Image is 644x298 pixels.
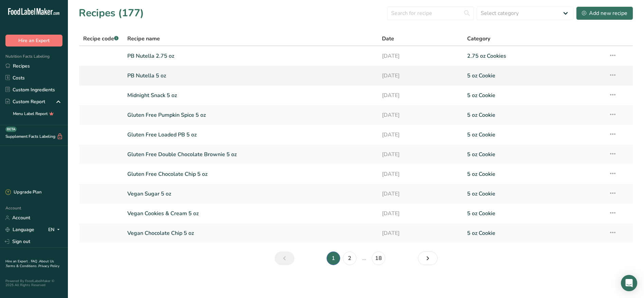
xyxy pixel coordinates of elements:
[382,35,394,43] span: Date
[6,264,38,268] a: Terms & Conditions .
[382,108,459,122] a: [DATE]
[576,6,633,20] button: Add new recipe
[127,187,374,201] a: Vegan Sugar 5 oz
[5,259,54,268] a: About Us .
[467,49,601,63] a: 2.75 oz Cookies
[79,5,144,21] h1: Recipes (177)
[5,224,34,236] a: Language
[38,264,59,268] a: Privacy Policy
[467,35,490,43] span: Category
[5,189,41,196] div: Upgrade Plan
[467,147,601,162] a: 5 oz Cookie
[127,206,374,221] a: Vegan Cookies & Cream 5 oz
[127,147,374,162] a: Gluten Free Double Chocolate Brownie 5 oz
[467,88,601,103] a: 5 oz Cookie
[382,187,459,201] a: [DATE]
[382,49,459,63] a: [DATE]
[127,108,374,122] a: Gluten Free Pumpkin Spice 5 oz
[127,226,374,240] a: Vegan Chocolate Chip 5 oz
[5,259,30,264] a: Hire an Expert .
[275,252,294,265] a: Previous page
[582,9,627,17] div: Add new recipe
[382,226,459,240] a: [DATE]
[467,69,601,83] a: 5 oz Cookie
[127,167,374,181] a: Gluten Free Chocolate Chip 5 oz
[387,6,474,20] input: Search for recipe
[5,279,62,287] div: Powered By FoodLabelMaker © 2025 All Rights Reserved
[382,206,459,221] a: [DATE]
[127,35,160,43] span: Recipe name
[467,128,601,142] a: 5 oz Cookie
[467,167,601,181] a: 5 oz Cookie
[467,108,601,122] a: 5 oz Cookie
[382,167,459,181] a: [DATE]
[343,252,356,265] a: Page 2.
[127,49,374,63] a: PB Nutella 2.75 oz
[83,35,118,42] span: Recipe code
[467,187,601,201] a: 5 oz Cookie
[382,128,459,142] a: [DATE]
[5,127,17,132] div: BETA
[382,147,459,162] a: [DATE]
[31,259,39,264] a: FAQ .
[127,69,374,83] a: PB Nutella 5 oz
[372,252,385,265] a: Page 18.
[127,88,374,103] a: Midnight Snack 5 oz
[5,98,45,105] div: Custom Report
[621,275,637,291] div: Open Intercom Messenger
[382,88,459,103] a: [DATE]
[48,226,62,234] div: EN
[382,69,459,83] a: [DATE]
[467,226,601,240] a: 5 oz Cookie
[5,35,62,46] button: Hire an Expert
[467,206,601,221] a: 5 oz Cookie
[127,128,374,142] a: Gluten Free Loaded PB 5 oz
[418,252,438,265] a: Next page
